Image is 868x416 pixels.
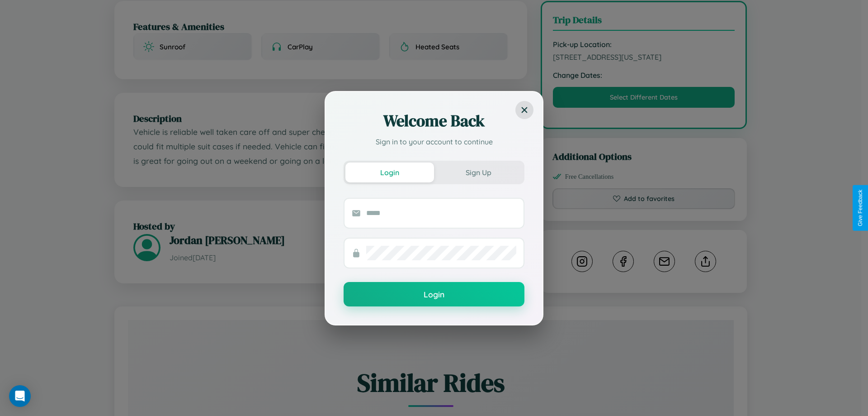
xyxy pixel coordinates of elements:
div: Open Intercom Messenger [9,385,31,407]
button: Login [345,163,434,182]
button: Login [344,282,524,306]
div: Give Feedback [857,190,863,226]
h2: Welcome Back [344,110,524,132]
button: Sign Up [434,163,523,182]
p: Sign in to your account to continue [344,136,524,147]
